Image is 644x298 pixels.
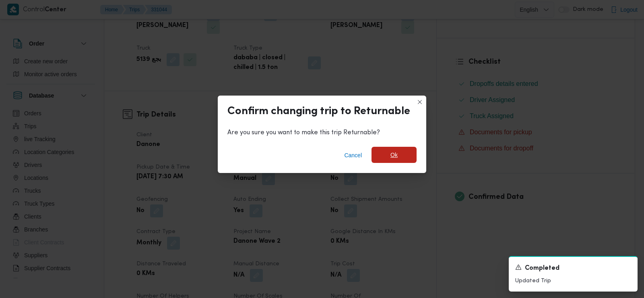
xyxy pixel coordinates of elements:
button: Ok [372,147,417,163]
p: Updated Trip [515,277,631,285]
span: Ok [390,150,398,160]
div: Confirm changing trip to Returnable [227,105,410,118]
span: Cancel [344,150,362,160]
div: Are you sure you want to make this trip Returnable? [227,128,417,138]
button: Cancel [341,147,365,163]
button: Closes this modal window [415,97,425,107]
span: Completed [525,264,559,273]
div: Notification [515,263,631,273]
